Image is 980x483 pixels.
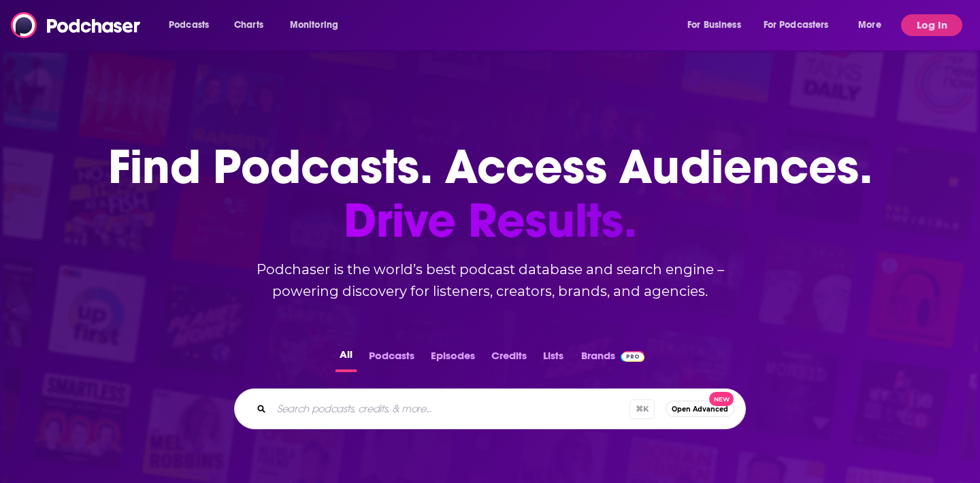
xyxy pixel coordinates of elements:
span: More [858,16,881,35]
button: Credits [487,346,531,372]
img: Podchaser Pro [621,351,644,362]
span: Monitoring [290,16,338,35]
button: open menu [755,14,849,36]
button: open menu [280,14,356,36]
button: Podcasts [365,346,419,372]
img: Podchaser - Follow, Share and Rate Podcasts [11,12,142,38]
span: Podcasts [169,16,209,35]
button: Log In [901,14,962,36]
span: For Business [687,16,741,35]
button: Open AdvancedNew [666,401,734,417]
span: New [709,392,734,406]
span: Open Advanced [672,405,728,413]
span: For Podcasters [764,16,829,35]
span: Charts [234,16,263,35]
button: Lists [539,346,568,372]
h1: Find Podcasts. Access Audiences. [108,140,872,248]
a: Charts [225,14,272,36]
span: ⌘ K [630,399,655,419]
button: open menu [678,14,758,36]
h2: Podchaser is the world’s best podcast database and search engine – powering discovery for listene... [218,259,762,302]
a: BrandsPodchaser Pro [581,346,644,372]
button: open menu [849,14,898,36]
div: Search podcasts, credits, & more... [234,388,746,429]
button: All [336,346,357,372]
button: open menu [159,14,227,36]
button: Episodes [427,346,479,372]
input: Search podcasts, credits, & more... [272,398,630,420]
span: Drive Results. [108,194,872,248]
